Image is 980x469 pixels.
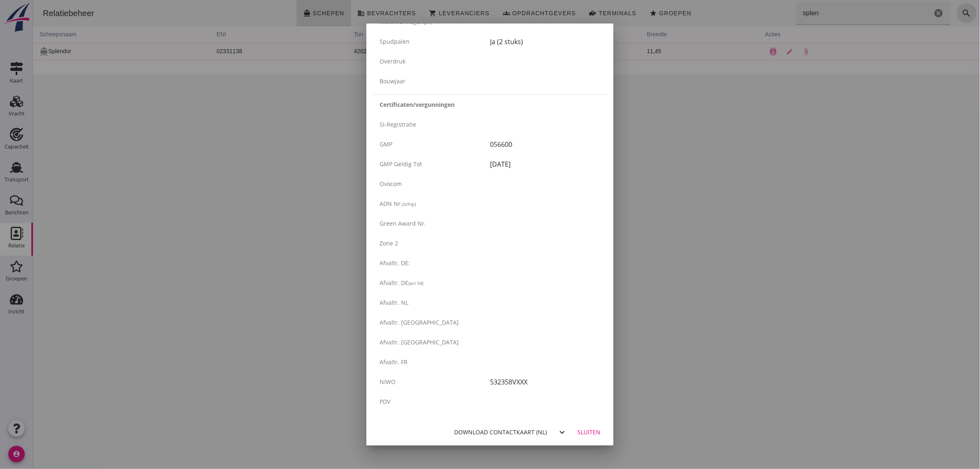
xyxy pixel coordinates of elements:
div: Relatiebeheer [3,7,68,19]
span: Afvaltr. DE [380,279,408,287]
div: Sluiten [577,428,600,436]
th: m3 [406,26,498,43]
i: Wis Zoeken... [901,8,911,18]
i: star [617,9,624,17]
div: Ja (2 stuks) [490,37,600,47]
th: acties [726,26,947,43]
i: search [929,8,939,18]
span: Bouwjaar [380,77,406,85]
span: GMP geldig tot [380,160,422,168]
span: Zone 2 [380,239,398,247]
i: expand_more [557,427,567,437]
span: Overdruk [380,57,406,65]
span: Terminals [565,10,604,16]
span: Afvaltr. FR [380,358,408,366]
span: Schepen [279,10,312,16]
span: Afvaltr. [GEOGRAPHIC_DATA] [380,338,459,346]
span: GMP [380,140,392,148]
td: 02331138 [177,43,314,60]
i: attach_file [770,48,777,55]
i: groups [470,9,477,17]
small: (art 54) [408,280,423,286]
strong: Certificaten/vergunningen [380,100,455,109]
i: directions_boat [7,47,15,56]
div: 056600 [490,139,600,149]
i: front_loader [556,9,564,17]
span: Spudpalen [380,38,410,45]
span: NIWO [380,378,396,386]
i: edit [753,48,761,55]
span: Afvaltr. DE: [380,259,410,267]
span: SI-registratie [380,120,416,128]
th: lengte [499,26,608,43]
i: contacts [737,48,744,55]
td: 4202 [314,43,406,60]
span: ADN nr. [380,200,402,207]
i: shopping_cart [396,9,404,17]
span: Bevrachters [334,10,383,16]
span: Green Award nr. [380,219,426,227]
span: PDV [380,398,390,405]
div: 532358VXXX [490,377,600,387]
td: 135 [499,43,608,60]
button: Sluiten [571,425,607,440]
span: Opdrachtgevers [479,10,543,16]
div: [DATE] [490,159,600,169]
span: Groepen [626,10,659,16]
th: ton [314,26,406,43]
span: Afvaltr. NL [380,299,408,306]
button: Download contactkaart (nl) [451,425,551,440]
small: (schip) [402,201,416,207]
span: Afvaltr. [GEOGRAPHIC_DATA] [380,318,459,326]
i: business [325,9,332,17]
span: Ovocom [380,180,402,188]
th: ENI [177,26,314,43]
div: Download contactkaart (nl) [454,428,547,436]
i: directions_boat [270,9,278,17]
th: breedte [607,26,726,43]
span: Leveranciers [406,10,457,16]
td: 11,45 [607,43,726,60]
td: 4800 [406,43,498,60]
